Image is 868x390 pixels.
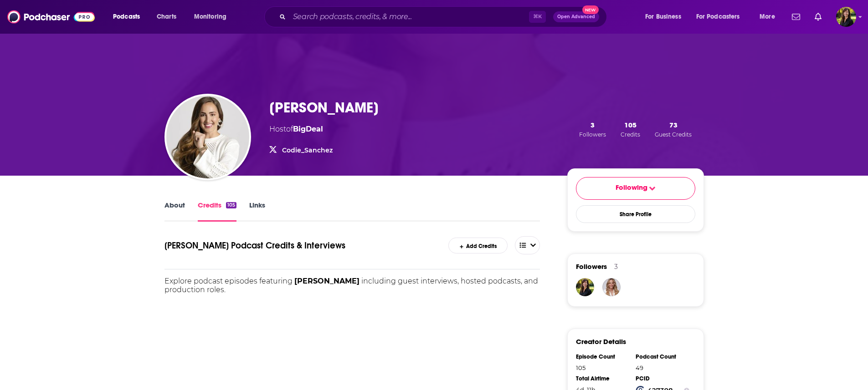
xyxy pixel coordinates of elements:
[273,6,616,27] div: Search podcasts, credits, & more...
[166,96,249,178] img: Codie Sanchez
[164,277,540,294] p: Explore podcast episodes featuring including guest interviews, hosted podcasts, and production ro...
[7,8,95,25] img: Podchaser - Follow, Share and Rate Podcasts
[645,10,681,23] span: For Business
[836,7,856,27] button: Show profile menu
[515,236,540,254] button: open menu
[616,183,647,194] span: Following
[760,10,775,23] span: More
[811,9,825,25] a: Show notifications dropdown
[293,125,323,133] a: BigDeal
[113,10,140,23] span: Podcasts
[655,131,692,138] span: Guest Credits
[576,205,695,223] button: Share Profile
[621,131,640,138] span: Credits
[579,131,606,138] span: Followers
[576,177,695,200] button: Following
[226,202,236,208] div: 105
[591,121,595,129] span: 3
[194,10,226,23] span: Monitoring
[636,353,689,360] div: Podcast Count
[576,353,630,360] div: Episode Count
[269,125,286,133] span: Host
[669,121,678,129] span: 73
[602,278,621,296] img: vanessagalfaro
[652,120,694,138] button: 73Guest Credits
[164,201,185,222] a: About
[576,120,609,138] button: 3Followers
[553,11,599,22] button: Open AdvancedNew
[529,11,546,23] span: ⌘ K
[582,5,599,14] span: New
[636,364,689,371] div: 49
[690,10,753,24] button: open menu
[836,7,856,27] img: User Profile
[576,375,630,382] div: Total Airtime
[836,7,856,27] span: Logged in as HowellMedia
[294,277,360,285] span: [PERSON_NAME]
[107,10,152,24] button: open menu
[286,125,323,133] span: of
[198,201,236,222] a: Credits105
[624,121,637,129] span: 105
[639,10,693,24] button: open menu
[557,15,595,19] span: Open Advanced
[576,364,630,371] div: 105
[269,99,379,116] h3: [PERSON_NAME]
[614,263,618,271] div: 3
[636,375,689,382] div: PCID
[249,201,265,222] a: Links
[157,10,176,23] span: Charts
[289,10,529,24] input: Search podcasts, credits, & more...
[576,278,594,296] img: Elizabeth
[788,9,804,25] a: Show notifications dropdown
[696,10,740,23] span: For Podcasters
[151,10,182,24] a: Charts
[282,146,333,154] a: Codie_Sanchez
[753,10,786,24] button: open menu
[576,337,626,346] h3: Creator Details
[618,120,643,138] button: 105Credits
[576,262,607,271] span: Followers
[448,238,507,253] a: Add Credits
[188,10,238,24] button: open menu
[164,236,431,254] h1: Codie Sanchez's Podcast Credits & Interviews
